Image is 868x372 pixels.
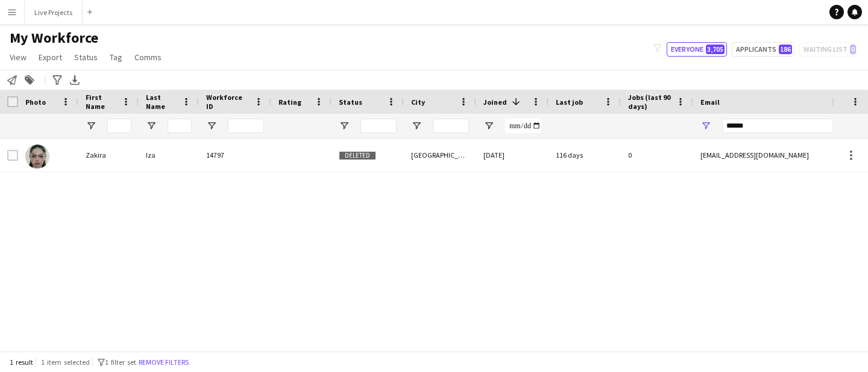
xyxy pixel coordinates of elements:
input: Joined Filter Input [505,119,541,133]
span: Comms [134,52,162,63]
input: Status Filter Input [360,119,397,133]
span: City [411,98,425,107]
span: 186 [779,45,792,54]
span: Jobs (last 90 days) [628,93,671,111]
a: Comms [130,49,166,65]
a: View [5,49,31,65]
button: Applicants186 [732,42,794,57]
span: Email [700,98,720,107]
button: Remove filters [136,356,191,369]
input: Column with Header Selection [7,96,18,107]
span: Tag [110,52,122,63]
span: Status [339,98,362,107]
button: Open Filter Menu [339,120,350,131]
span: Workforce ID [206,93,250,111]
span: My Workforce [10,29,98,47]
div: [DATE] [476,138,549,172]
span: 1 filter set [105,358,136,367]
span: 1 item selected [41,358,90,367]
button: Everyone3,705 [667,42,727,57]
span: View [10,52,27,63]
div: Iza [139,138,199,172]
span: First Name [86,93,117,111]
span: Status [74,52,98,63]
app-action-btn: Export XLSX [68,73,82,87]
span: Rating [278,98,301,107]
img: Zakira Iza [25,144,49,169]
input: First Name Filter Input [107,119,131,133]
app-action-btn: Notify workforce [5,73,19,87]
span: Export [39,52,62,63]
a: Tag [105,49,127,65]
span: Last job [556,98,583,107]
input: Row Selection is disabled for this row (unchecked) [7,150,18,161]
input: Last Name Filter Input [168,119,192,133]
button: Open Filter Menu [206,120,217,131]
button: Open Filter Menu [146,120,157,131]
span: Joined [483,98,507,107]
button: Open Filter Menu [700,120,711,131]
button: Open Filter Menu [411,120,422,131]
a: Status [69,49,102,65]
a: Export [34,49,67,65]
span: Photo [25,98,46,107]
div: 14797 [199,138,271,172]
button: Open Filter Menu [86,120,96,131]
span: 3,705 [706,45,725,54]
div: 116 days [549,138,621,172]
button: Open Filter Menu [483,120,494,131]
input: Workforce ID Filter Input [228,119,264,133]
app-action-btn: Advanced filters [50,73,64,87]
div: Zakira [78,138,139,172]
input: City Filter Input [433,119,469,133]
div: [GEOGRAPHIC_DATA] [404,138,476,172]
app-action-btn: Add to tag [22,73,37,87]
span: Last Name [146,93,177,111]
div: 0 [621,138,693,172]
button: Live Projects [25,1,83,24]
span: Deleted [339,151,376,160]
